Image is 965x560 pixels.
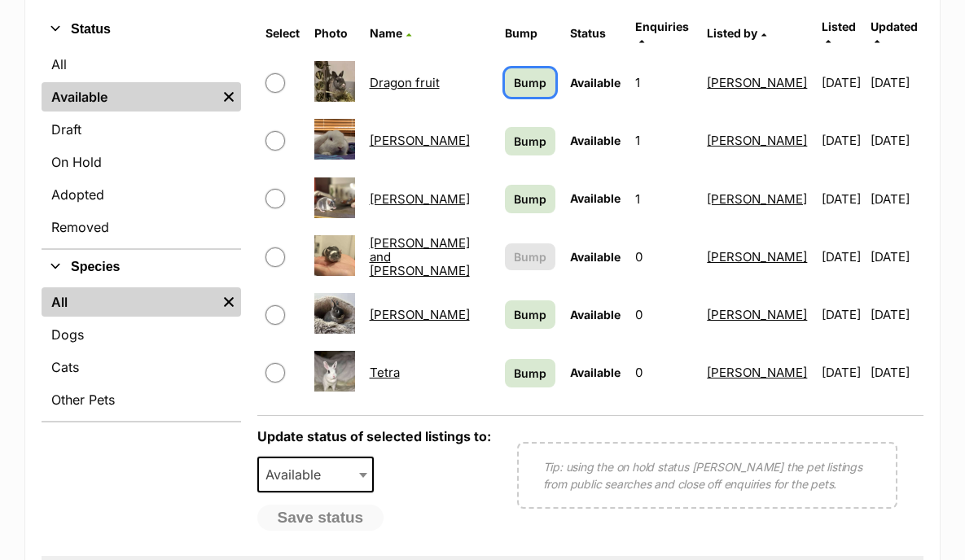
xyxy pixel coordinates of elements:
[629,112,700,168] td: 1
[42,385,241,414] a: Other Pets
[707,26,766,40] a: Listed by
[514,190,546,208] span: Bump
[822,20,856,46] a: Listed
[815,229,869,285] td: [DATE]
[707,307,807,322] a: [PERSON_NAME]
[514,365,546,382] span: Bump
[815,55,869,111] td: [DATE]
[514,133,546,150] span: Bump
[570,76,621,90] span: Available
[257,428,491,444] label: Update status of selected listings to:
[871,171,922,227] td: [DATE]
[707,75,807,90] a: [PERSON_NAME]
[370,235,470,279] a: [PERSON_NAME] and [PERSON_NAME]
[871,112,922,168] td: [DATE]
[505,359,555,387] a: Bump
[505,127,555,155] a: Bump
[707,249,807,265] a: [PERSON_NAME]
[570,308,621,322] span: Available
[707,365,807,380] a: [PERSON_NAME]
[42,46,241,248] div: Status
[42,82,217,112] a: Available
[370,307,470,322] a: [PERSON_NAME]
[42,50,241,79] a: All
[629,287,700,343] td: 0
[308,14,362,53] th: Photo
[498,14,562,53] th: Bump
[42,256,241,278] button: Species
[42,147,241,177] a: On Hold
[815,344,869,400] td: [DATE]
[570,191,621,205] span: Available
[707,26,757,40] span: Listed by
[564,14,627,53] th: Status
[42,19,241,40] button: Status
[635,20,689,46] a: Enquiries
[370,365,400,380] a: Tetra
[259,14,306,53] th: Select
[570,133,621,147] span: Available
[217,287,241,317] a: Remove filter
[42,115,241,144] a: Draft
[370,133,470,148] a: [PERSON_NAME]
[505,68,555,97] a: Bump
[871,20,918,46] a: Updated
[871,344,922,400] td: [DATE]
[629,55,700,111] td: 1
[505,243,555,270] button: Bump
[629,344,700,400] td: 0
[370,75,440,90] a: Dragon fruit
[42,284,241,421] div: Species
[871,55,922,111] td: [DATE]
[629,229,700,285] td: 0
[217,82,241,112] a: Remove filter
[42,212,241,242] a: Removed
[42,320,241,349] a: Dogs
[505,300,555,329] a: Bump
[822,20,856,33] span: Listed
[570,365,621,379] span: Available
[707,133,807,148] a: [PERSON_NAME]
[514,306,546,323] span: Bump
[370,191,470,207] a: [PERSON_NAME]
[257,505,384,531] button: Save status
[871,20,918,33] span: Updated
[871,229,922,285] td: [DATE]
[514,74,546,91] span: Bump
[259,463,337,486] span: Available
[42,352,241,382] a: Cats
[370,26,402,40] span: Name
[635,20,689,33] span: translation missing: en.admin.listings.index.attributes.enquiries
[42,180,241,209] a: Adopted
[505,185,555,213] a: Bump
[815,112,869,168] td: [DATE]
[257,457,375,492] span: Available
[370,26,411,40] a: Name
[815,287,869,343] td: [DATE]
[707,191,807,207] a: [PERSON_NAME]
[514,248,546,265] span: Bump
[570,250,621,264] span: Available
[42,287,217,317] a: All
[629,171,700,227] td: 1
[815,171,869,227] td: [DATE]
[871,287,922,343] td: [DATE]
[543,458,871,492] p: Tip: using the on hold status [PERSON_NAME] the pet listings from public searches and close off e...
